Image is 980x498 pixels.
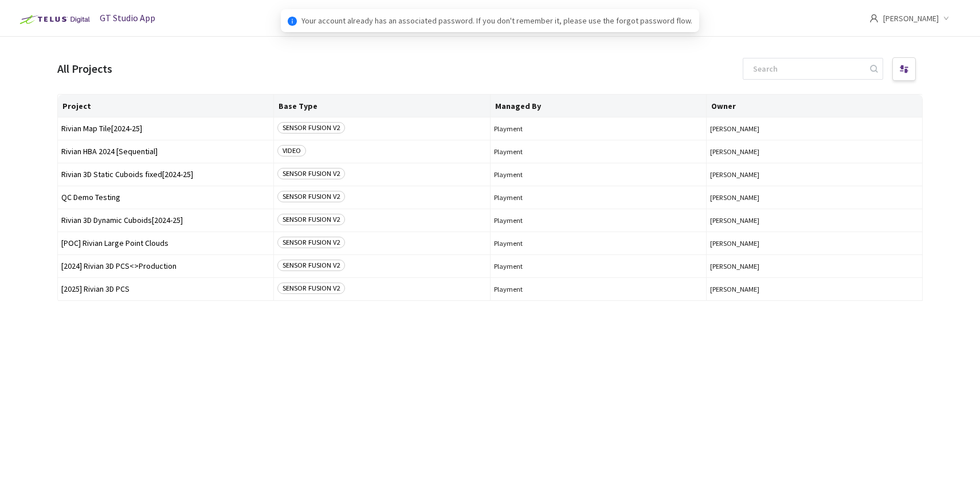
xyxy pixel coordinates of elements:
input: Search [746,58,868,79]
span: Rivian 3D Dynamic Cuboids[2024-25] [61,216,270,225]
button: [PERSON_NAME] [710,262,919,270]
span: SENSOR FUSION V2 [277,283,345,294]
span: SENSOR FUSION V2 [277,168,345,179]
span: Playment [494,285,703,293]
span: Your account already has an associated password. If you don't remember it, please use the forgot ... [301,14,692,27]
span: down [943,15,949,21]
button: [PERSON_NAME] [710,285,919,293]
th: Project [58,95,274,117]
div: All Projects [57,61,112,77]
span: Playment [494,193,703,202]
th: Managed By [491,95,707,117]
span: Playment [494,124,703,133]
span: SENSOR FUSION V2 [277,191,345,202]
span: SENSOR FUSION V2 [277,260,345,271]
th: Base Type [274,95,490,117]
span: Playment [494,216,703,225]
button: [PERSON_NAME] [710,124,919,133]
span: SENSOR FUSION V2 [277,214,345,225]
span: info-circle [288,17,297,26]
span: Playment [494,147,703,156]
span: user [869,14,879,23]
span: Rivian 3D Static Cuboids fixed[2024-25] [61,170,270,179]
button: [PERSON_NAME] [710,170,919,179]
span: [POC] Rivian Large Point Clouds [61,239,270,248]
img: Telus [14,10,93,29]
span: [2024] Rivian 3D PCS<>Production [61,262,270,270]
button: [PERSON_NAME] [710,147,919,156]
th: Owner [707,95,923,117]
span: [2025] Rivian 3D PCS [61,285,270,293]
button: [PERSON_NAME] [710,193,919,202]
span: GT Studio App [100,12,155,23]
span: Rivian HBA 2024 [Sequential] [61,147,270,156]
span: Playment [494,239,703,248]
span: VIDEO [277,145,306,156]
span: SENSOR FUSION V2 [277,122,345,134]
span: QC Demo Testing [61,193,270,202]
span: SENSOR FUSION V2 [277,237,345,248]
span: Playment [494,262,703,270]
button: [PERSON_NAME] [710,216,919,225]
span: Rivian Map Tile[2024-25] [61,124,270,133]
button: [PERSON_NAME] [710,239,919,248]
span: Playment [494,170,703,179]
